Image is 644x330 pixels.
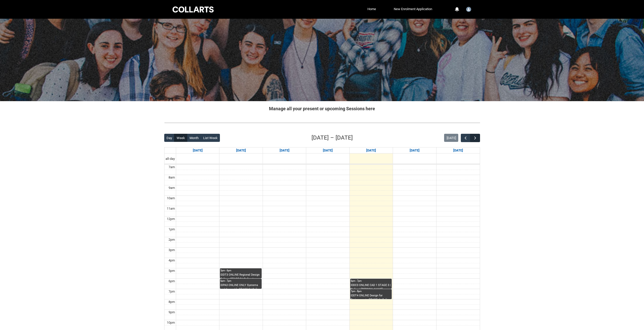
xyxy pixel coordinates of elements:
[187,134,201,142] button: Month
[168,289,176,294] div: 7pm
[351,279,391,283] div: 6pm - 7pm
[220,283,261,289] div: IDPA3 ONLINE ONLY Systems and Assembly STAGE 3 | Online | [PERSON_NAME]
[174,134,187,142] button: Week
[444,134,458,142] button: [DATE]
[351,294,391,299] div: IDDT4 ONLINE Design for Environments STAGE 4 | Online | [PERSON_NAME]
[168,165,176,170] div: 7am
[311,134,353,142] h2: [DATE] – [DATE]
[366,5,377,13] a: Home
[220,279,261,283] div: 6pm - 7pm
[465,5,472,13] button: User Profile zhimstedt.7323
[168,279,176,284] div: 6pm
[220,273,261,278] div: IDDT3 ONLINE Regional Design Culture STAGE 3 | Online | [PERSON_NAME]
[351,290,391,293] div: 7pm - 8pm
[220,269,261,272] div: 5pm - 6pm
[168,175,176,180] div: 8am
[166,320,176,325] div: 10pm
[168,310,176,315] div: 9pm
[168,268,176,273] div: 5pm
[466,7,471,12] img: zhimstedt.7323
[392,5,433,13] a: New Enrolment Application
[166,196,176,201] div: 10am
[351,283,391,289] div: IDDC3 ONLINE CAD 1 STAGE 3 | Online | [PERSON_NAME]
[168,237,176,242] div: 2pm
[164,156,176,161] span: all-day
[235,147,247,153] a: Go to August 11, 2025
[461,134,470,142] button: Previous Week
[452,147,464,153] a: Go to August 16, 2025
[168,248,176,253] div: 3pm
[166,206,176,211] div: 11am
[168,299,176,304] div: 8pm
[164,105,480,112] h2: Manage all your present or upcoming Sessions here
[470,134,480,142] button: Next Week
[365,147,377,153] a: Go to August 14, 2025
[168,185,176,190] div: 9am
[201,134,220,142] button: List Week
[164,120,480,125] img: REDU_GREY_LINE
[168,227,176,232] div: 1pm
[168,258,176,263] div: 4pm
[409,147,421,153] a: Go to August 15, 2025
[279,147,290,153] a: Go to August 12, 2025
[322,147,334,153] a: Go to August 13, 2025
[192,147,204,153] a: Go to August 10, 2025
[164,134,175,142] button: Day
[166,216,176,222] div: 12pm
